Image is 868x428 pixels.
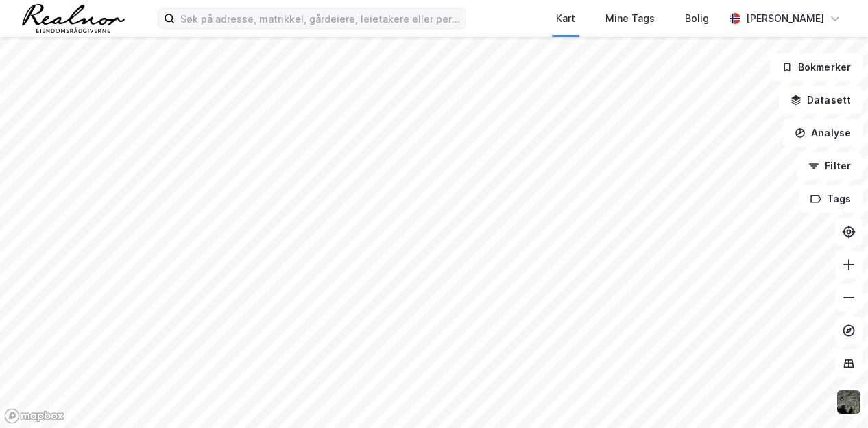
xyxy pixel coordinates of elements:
[22,4,125,33] img: realnor-logo.934646d98de889bb5806.png
[605,10,655,27] div: Mine Tags
[799,362,868,428] div: Kontrollprogram for chat
[746,10,824,27] div: [PERSON_NAME]
[556,10,575,27] div: Kart
[685,10,709,27] div: Bolig
[799,362,868,428] iframe: Chat Widget
[175,8,466,29] input: Søk på adresse, matrikkel, gårdeiere, leietakere eller personer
